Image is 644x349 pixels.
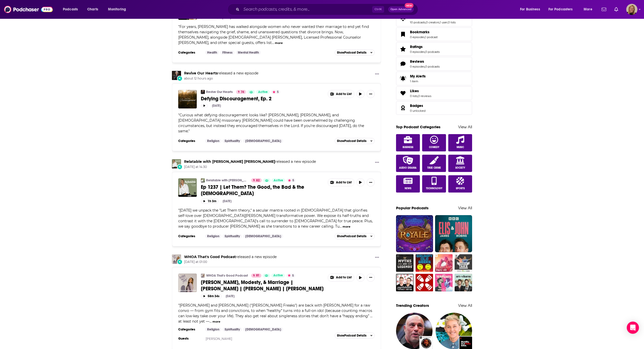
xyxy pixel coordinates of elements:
[206,178,248,182] a: Relatable with [PERSON_NAME] [PERSON_NAME]
[178,234,201,238] h3: Categories
[410,80,426,83] span: 1 item
[410,94,418,98] a: 0 lists
[328,274,354,281] button: Show More Button
[209,319,212,324] span: ...
[251,274,261,278] a: 81
[223,139,242,143] a: Spirituality
[201,96,272,102] span: Defying Discouragement, Ep. 2
[205,51,219,55] a: Health
[178,178,197,197] img: Ep 1237 | Let Them? The Good, the Bad & the Buddhist
[396,254,414,272] img: Myths and Legends
[272,178,285,182] a: Active
[416,254,433,272] img: Grumpy Old Geeks
[416,274,433,291] img: 1 Year Daily Audio Bible
[251,178,262,182] a: 82
[396,274,414,291] a: Psychobabble with Tyler Oakley & Korey Kuhl
[440,21,448,24] a: 1 user
[201,90,205,94] img: Revive Our Hearts
[337,51,366,54] span: Show Podcast Details
[212,104,221,107] div: [DATE]
[448,21,456,24] a: 0 lists
[241,90,244,95] span: 74
[328,179,354,186] button: Show More Button
[398,60,408,67] a: Reviews
[206,90,233,94] a: Revive Our Hearts
[223,234,242,238] a: Spirituality
[426,21,439,24] a: 0 creators
[201,279,324,292] a: [PERSON_NAME], Modesty, & Marriage | [PERSON_NAME] | [PERSON_NAME] | [PERSON_NAME]
[177,259,183,265] div: New Episode
[545,5,580,13] button: open menu
[396,124,440,129] a: Top Podcast Categories
[236,51,261,55] a: Mental Health
[367,274,375,282] button: Show More Button
[178,274,197,292] a: Macros, Modesty, & Marriage | Sadie Robertson Huff | Ally Yost | Ashley Hetherington
[410,35,425,39] a: 0 episodes
[410,50,425,54] a: 0 episodes
[178,51,201,55] h3: Categories
[201,274,205,278] img: WHOA That's Good Podcast
[184,159,316,164] h3: released a new episode
[396,155,420,172] a: Audio Drama
[172,71,181,80] a: Revive Our Hearts
[427,166,441,169] span: True Crime
[435,274,453,291] img: Segments
[425,65,440,68] a: 0 podcasts
[458,303,472,308] a: View All
[398,45,408,53] a: Ratings
[410,74,426,78] span: My Alerts
[396,205,428,210] a: Popular Podcasts
[243,139,283,143] a: [DEMOGRAPHIC_DATA]
[410,21,425,24] a: 10 podcasts
[178,113,364,133] span: " "
[426,187,442,190] span: Technology
[367,90,375,98] button: Show More Button
[396,42,472,56] span: Ratings
[410,44,423,49] span: Ratings
[410,109,425,113] a: 0 unlocked
[205,327,221,331] a: Religion
[458,124,472,129] a: View All
[429,146,439,149] span: Comedy
[455,254,472,272] img: Pardon My Take
[388,6,414,12] button: Open AdvancedNew
[425,21,426,24] span: ,
[178,337,201,341] h3: Guests
[104,5,133,13] button: open menu
[178,90,197,108] a: Defying Discouragement, Ep. 2
[212,320,220,324] button: more
[410,103,425,108] a: Badges
[373,71,381,77] button: Show More Button
[580,5,599,13] button: open menu
[448,134,472,151] a: Music
[403,146,413,149] span: Business
[367,178,375,186] button: Show More Button
[205,139,221,143] a: Religion
[335,50,375,56] button: ShowPodcast Details
[177,76,183,81] div: New Episode
[418,94,418,98] span: ,
[178,303,372,324] span: "
[455,274,472,291] img: The Art of Charm
[201,279,324,292] span: [PERSON_NAME], Modesty, & Marriage | [PERSON_NAME] | [PERSON_NAME] | [PERSON_NAME]
[201,199,219,203] button: 1h 3m
[435,254,453,272] img: Reply All
[178,208,373,229] span: [DATE] we unpack the "Let Them theory," a secular mantra rooted in [DEMOGRAPHIC_DATA] that glorif...
[425,35,438,39] a: 1 podcast
[422,134,446,151] a: Comedy
[256,178,260,183] span: 82
[258,90,268,95] span: Active
[372,6,384,13] span: Ctrl K
[201,294,222,299] button: 58m 34s
[184,255,236,259] a: WHOA That's Good Podcast
[396,13,472,26] span: Follows
[178,24,369,45] span: "
[600,5,608,14] a: Show notifications dropdown
[343,225,350,229] button: more
[337,139,366,143] span: Show Podcast Details
[108,6,126,13] span: Monitoring
[223,199,231,203] div: [DATE]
